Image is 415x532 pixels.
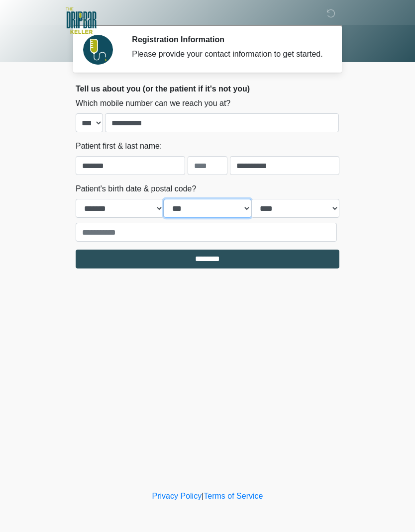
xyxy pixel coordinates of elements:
[76,97,230,109] label: Which mobile number can we reach you at?
[202,492,204,500] a: |
[204,492,263,500] a: Terms of Service
[152,492,202,500] a: Privacy Policy
[83,35,113,65] img: Agent Avatar
[76,140,162,152] label: Patient first & last name:
[132,48,324,60] div: Please provide your contact information to get started.
[76,84,339,93] h2: Tell us about you (or the patient if it's not you)
[66,7,97,34] img: The DRIPBaR - Keller Logo
[76,183,196,195] label: Patient's birth date & postal code?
